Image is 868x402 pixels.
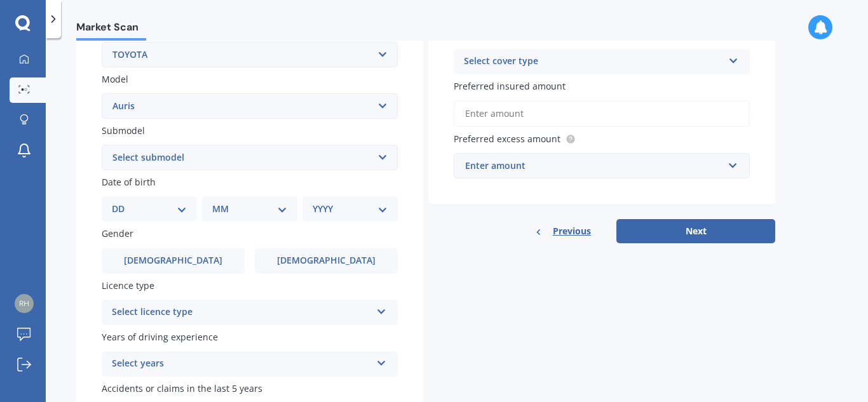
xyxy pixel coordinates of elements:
[454,100,750,127] input: Enter amount
[76,21,146,38] span: Market Scan
[465,159,723,173] div: Enter amount
[102,382,262,394] span: Accidents or claims in the last 5 years
[102,124,145,137] span: Submodel
[454,80,566,92] span: Preferred insured amount
[112,356,371,372] div: Select years
[102,176,156,188] span: Date of birth
[616,219,775,243] button: Next
[454,133,560,145] span: Preferred excess amount
[102,228,133,240] span: Gender
[15,294,34,313] img: c6f994c5f6dc3748d65f842f23a17fe5
[124,255,222,266] span: [DEMOGRAPHIC_DATA]
[553,222,591,241] span: Previous
[112,305,371,320] div: Select licence type
[102,279,154,291] span: Licence type
[102,331,218,343] span: Years of driving experience
[102,73,128,85] span: Model
[277,255,376,266] span: [DEMOGRAPHIC_DATA]
[464,54,723,69] div: Select cover type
